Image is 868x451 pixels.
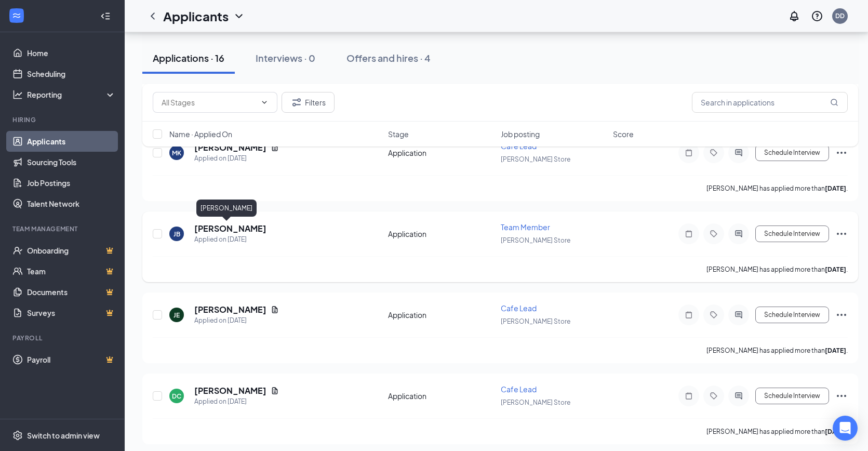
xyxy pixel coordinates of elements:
[825,428,846,435] b: [DATE]
[271,387,279,395] svg: Document
[501,317,570,325] span: [PERSON_NAME] Store
[100,11,111,21] svg: Collapse
[388,391,495,401] div: Application
[27,349,116,370] a: PayrollCrown
[388,229,495,239] div: Application
[683,311,695,319] svg: Note
[153,51,224,64] div: Applications · 16
[825,266,846,273] b: [DATE]
[282,92,335,113] button: Filter Filters
[260,98,269,107] svg: ChevronDown
[194,223,266,234] h5: [PERSON_NAME]
[27,240,116,261] a: OnboardingCrown
[194,153,279,164] div: Applied on [DATE]
[27,430,100,441] div: Switch to admin view
[825,184,846,192] b: [DATE]
[706,346,848,355] p: [PERSON_NAME] has applied more than .
[194,385,266,396] h5: [PERSON_NAME]
[169,129,232,139] span: Name · Applied On
[732,230,745,238] svg: ActiveChat
[835,390,848,402] svg: Ellipses
[256,51,315,64] div: Interviews · 0
[11,10,22,21] svg: WorkstreamLogo
[346,51,431,64] div: Offers and hires · 4
[194,304,266,315] h5: [PERSON_NAME]
[707,392,720,400] svg: Tag
[12,430,23,441] svg: Settings
[825,347,846,354] b: [DATE]
[501,155,570,163] span: [PERSON_NAME] Store
[501,384,537,394] span: Cafe Lead
[163,7,229,25] h1: Applicants
[811,10,823,22] svg: QuestionInfo
[194,396,279,407] div: Applied on [DATE]
[12,89,23,100] svg: Analysis
[501,303,537,313] span: Cafe Lead
[27,63,116,84] a: Scheduling
[706,427,848,436] p: [PERSON_NAME] has applied more than .
[27,282,116,302] a: DocumentsCrown
[271,306,279,314] svg: Document
[12,334,114,342] div: Payroll
[27,302,116,323] a: SurveysCrown
[27,261,116,282] a: TeamCrown
[755,388,829,404] button: Schedule Interview
[196,200,257,217] div: [PERSON_NAME]
[835,11,845,20] div: DD
[501,222,550,232] span: Team Member
[27,173,116,193] a: Job Postings
[12,224,114,233] div: Team Management
[755,225,829,242] button: Schedule Interview
[692,92,848,113] input: Search in applications
[146,10,159,22] svg: ChevronLeft
[707,311,720,319] svg: Tag
[27,89,116,100] div: Reporting
[706,265,848,274] p: [PERSON_NAME] has applied more than .
[835,309,848,321] svg: Ellipses
[501,129,540,139] span: Job posting
[706,184,848,193] p: [PERSON_NAME] has applied more than .
[173,230,180,238] div: JB
[173,311,180,320] div: JE
[683,392,695,400] svg: Note
[162,97,256,108] input: All Stages
[833,416,858,441] div: Open Intercom Messenger
[613,129,634,139] span: Score
[830,98,838,107] svg: MagnifyingGlass
[194,234,266,245] div: Applied on [DATE]
[233,10,245,22] svg: ChevronDown
[732,311,745,319] svg: ActiveChat
[27,193,116,214] a: Talent Network
[388,310,495,320] div: Application
[835,228,848,240] svg: Ellipses
[12,115,114,124] div: Hiring
[707,230,720,238] svg: Tag
[194,315,279,326] div: Applied on [DATE]
[290,96,303,109] svg: Filter
[683,230,695,238] svg: Note
[172,392,181,401] div: DC
[732,392,745,400] svg: ActiveChat
[755,307,829,323] button: Schedule Interview
[501,236,570,244] span: [PERSON_NAME] Store
[27,131,116,152] a: Applicants
[388,129,409,139] span: Stage
[501,399,570,406] span: [PERSON_NAME] Store
[27,43,116,63] a: Home
[27,152,116,173] a: Sourcing Tools
[788,10,800,22] svg: Notifications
